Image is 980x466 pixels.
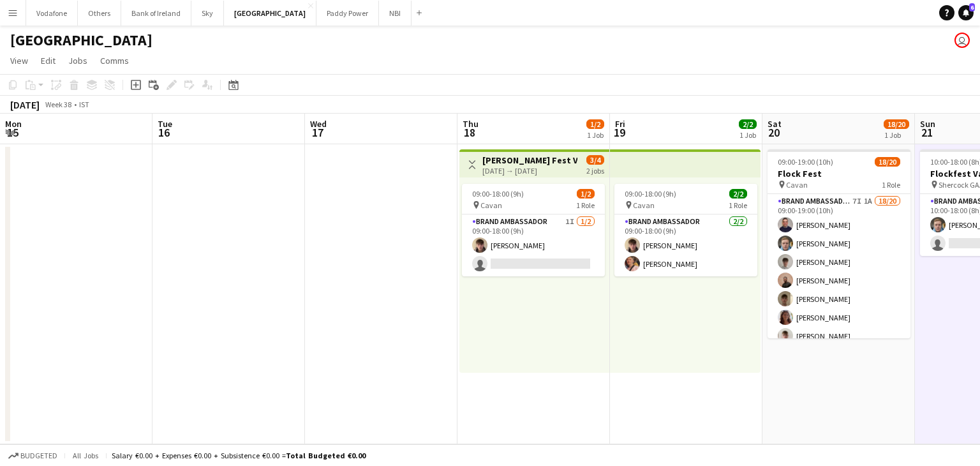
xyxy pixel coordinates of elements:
[875,157,900,167] span: 18/20
[482,154,577,166] h3: [PERSON_NAME] Fest VAN DRIVER
[587,130,604,140] div: 1 Job
[156,125,172,140] span: 16
[41,55,56,66] span: Edit
[308,125,327,140] span: 17
[10,98,40,111] div: [DATE]
[316,1,379,26] button: Paddy Power
[577,189,595,199] span: 1/2
[462,184,605,276] app-job-card: 09:00-18:00 (9h)1/2 Cavan1 RoleBrand Ambassador1I1/209:00-18:00 (9h)[PERSON_NAME]
[586,155,604,165] span: 3/4
[286,451,366,460] span: Total Budgeted €0.00
[882,180,900,190] span: 1 Role
[884,130,909,140] div: 1 Job
[463,118,479,130] span: Thu
[26,1,78,26] button: Vodafone
[472,189,524,199] span: 09:00-18:00 (9h)
[884,119,909,129] span: 18/20
[5,118,22,130] span: Mon
[3,125,22,140] span: 15
[462,214,605,276] app-card-role: Brand Ambassador1I1/209:00-18:00 (9h)[PERSON_NAME]
[778,157,833,167] span: 09:00-19:00 (10h)
[20,451,57,460] span: Budgeted
[121,1,191,26] button: Bank of Ireland
[969,3,975,11] span: 6
[79,100,89,109] div: IST
[112,451,366,460] div: Salary €0.00 + Expenses €0.00 + Subsistence €0.00 =
[5,52,33,69] a: View
[36,52,61,69] a: Edit
[739,130,756,140] div: 1 Job
[100,55,129,66] span: Comms
[158,118,172,130] span: Tue
[461,125,479,140] span: 18
[739,119,757,129] span: 2/2
[10,55,28,66] span: View
[482,166,577,176] div: [DATE] → [DATE]
[920,118,935,130] span: Sun
[768,118,782,130] span: Sat
[633,200,655,210] span: Cavan
[68,55,87,66] span: Jobs
[729,200,747,210] span: 1 Role
[10,31,152,50] h1: [GEOGRAPHIC_DATA]
[379,1,412,26] button: NBI
[191,1,224,26] button: Sky
[614,214,757,276] app-card-role: Brand Ambassador2/209:00-18:00 (9h)[PERSON_NAME][PERSON_NAME]
[576,200,595,210] span: 1 Role
[310,118,327,130] span: Wed
[768,168,910,179] h3: Flock Fest
[613,125,625,140] span: 19
[586,165,604,176] div: 2 jobs
[95,52,134,69] a: Comms
[615,118,625,130] span: Fri
[786,180,808,190] span: Cavan
[954,33,970,48] app-user-avatar: Katie Shovlin
[768,149,910,338] app-job-card: 09:00-19:00 (10h)18/20Flock Fest Cavan1 RoleBrand Ambassador7I1A18/2009:00-19:00 (10h)[PERSON_NAM...
[729,189,747,199] span: 2/2
[78,1,121,26] button: Others
[224,1,316,26] button: [GEOGRAPHIC_DATA]
[958,5,974,20] a: 6
[614,184,757,276] app-job-card: 09:00-18:00 (9h)2/2 Cavan1 RoleBrand Ambassador2/209:00-18:00 (9h)[PERSON_NAME][PERSON_NAME]
[625,189,676,199] span: 09:00-18:00 (9h)
[6,449,59,463] button: Budgeted
[42,100,74,109] span: Week 38
[63,52,93,69] a: Jobs
[918,125,935,140] span: 21
[586,119,604,129] span: 1/2
[766,125,782,140] span: 20
[480,200,502,210] span: Cavan
[70,451,101,460] span: All jobs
